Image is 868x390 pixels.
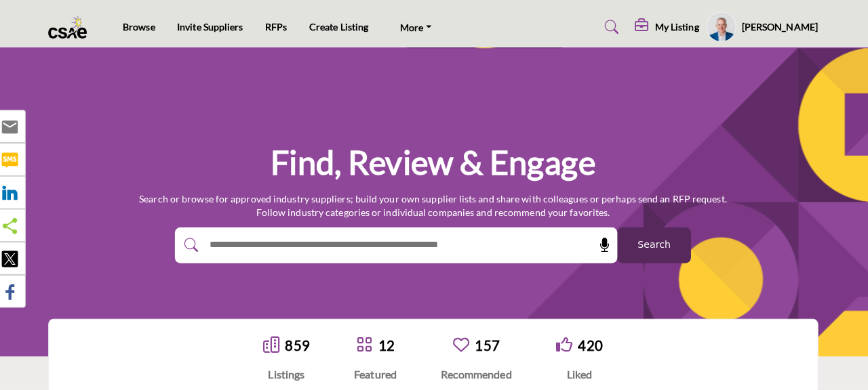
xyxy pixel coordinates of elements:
div: Liked [555,361,601,377]
div: Featured [356,361,398,377]
img: Site Logo [55,16,100,38]
a: Browse [128,20,160,32]
h5: [PERSON_NAME] [738,20,814,33]
a: 157 [475,332,500,348]
a: 12 [380,332,396,348]
button: Search [616,224,688,259]
a: Go to Featured [358,331,374,349]
a: RFPs [269,20,290,32]
a: 859 [288,332,313,348]
h1: Find, Review & Engage [274,139,594,181]
button: Show hide supplier dropdown [703,12,733,41]
a: Invite Suppliers [182,20,247,32]
div: Recommended [442,361,512,377]
div: Listings [267,361,313,377]
a: Create Listing [312,20,370,32]
div: My Listing [633,18,696,35]
h5: My Listing [653,20,696,32]
a: 420 [577,332,601,348]
span: Search [635,234,668,248]
a: More [392,17,442,36]
i: Go to Liked [555,331,572,347]
p: Search or browse for approved industry suppliers; build your own supplier lists and share with co... [144,190,724,216]
a: Search [590,16,626,37]
a: Go to Recommended [454,331,470,349]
